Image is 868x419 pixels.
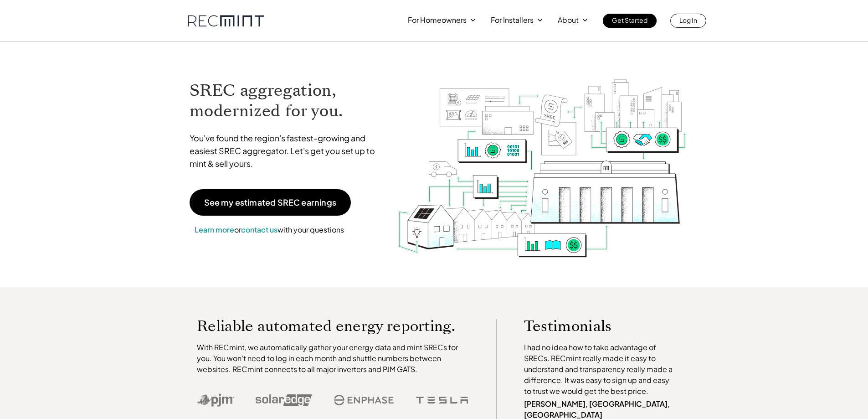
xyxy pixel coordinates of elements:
a: See my estimated SREC earnings [190,189,351,216]
p: Reliable automated energy reporting. [197,319,468,333]
p: Testimonials [524,319,660,333]
h1: SREC aggregation, modernized for you. [190,80,384,121]
p: See my estimated SREC earnings [204,198,336,207]
p: For Homeowners [408,14,467,26]
p: I had no idea how to take advantage of SRECs. RECmint really made it easy to understand and trans... [524,342,677,397]
a: Learn more [195,225,234,234]
p: About [558,14,579,26]
p: With RECmint, we automatically gather your energy data and mint SRECs for you. You won't need to ... [197,342,468,375]
p: You've found the region's fastest-growing and easiest SREC aggregator. Let's get you set up to mi... [190,132,384,170]
a: Get Started [603,14,657,28]
img: RECmint value cycle [397,55,688,260]
p: Log In [679,14,697,26]
p: or with your questions [190,224,349,236]
a: contact us [241,225,277,234]
a: Log In [670,14,706,28]
p: Get Started [612,14,647,26]
p: For Installers [491,14,534,26]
